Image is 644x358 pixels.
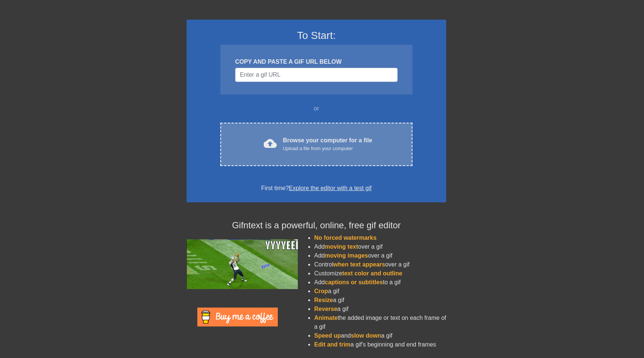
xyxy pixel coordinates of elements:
h4: Gifntext is a powerful, online, free gif editor [187,220,446,231]
span: Speed up [314,332,341,339]
li: Add over a gif [314,251,446,260]
div: COPY AND PASTE A GIF URL BELOW [235,57,398,66]
span: captions or subtitles [325,279,383,285]
div: Browse your computer for a file [283,136,372,152]
li: a gif [314,305,446,314]
span: No forced watermarks [314,235,377,241]
span: Resize [314,297,333,303]
span: slow down [351,332,381,339]
li: Customize [314,269,446,278]
span: cloud_upload [264,137,277,150]
li: Add to a gif [314,278,446,287]
img: football_small.gif [187,239,298,289]
div: First time? [196,184,437,193]
div: Upload a file from your computer [283,145,372,152]
span: moving text [325,243,358,250]
li: and a gif [314,331,446,340]
span: Edit and trim [314,341,351,348]
input: Username [235,68,398,82]
li: Control over a gif [314,260,446,269]
img: Buy Me A Coffee [197,308,278,326]
li: a gif [314,287,446,296]
span: Crop [314,288,328,294]
span: moving images [325,252,368,259]
div: or [206,104,427,113]
li: a gif [314,296,446,305]
li: a gif's beginning and end frames [314,340,446,349]
h3: To Start: [196,29,437,42]
span: Animate [314,315,338,321]
span: Reverse [314,306,337,312]
li: the added image or text on each frame of a gif [314,314,446,331]
a: Explore the editor with a test gif [289,185,372,191]
span: when text appears [333,261,385,268]
li: Add over a gif [314,242,446,251]
span: text color and outline [342,270,402,276]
